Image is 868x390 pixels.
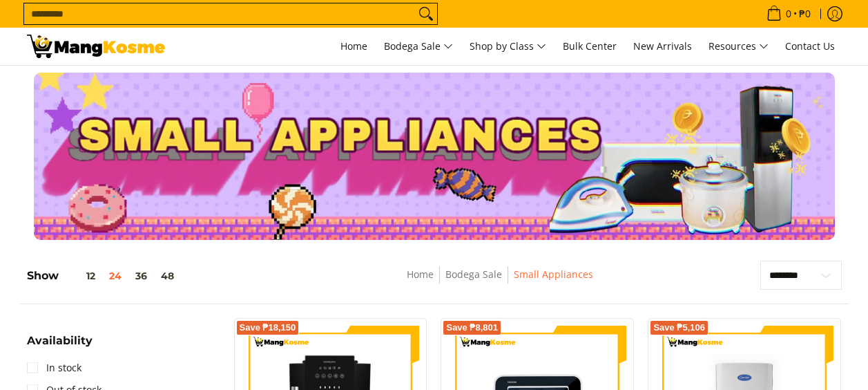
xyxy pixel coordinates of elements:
button: 24 [102,270,128,281]
a: In stock [27,357,81,379]
button: 48 [154,270,181,281]
a: Resources [702,28,775,65]
a: Small Appliances [514,268,593,281]
nav: Breadcrumbs [306,266,694,297]
a: Contact Us [778,28,842,65]
span: Bulk Center [563,39,617,53]
span: Contact Us [785,39,835,53]
span: Save ₱8,801 [446,324,498,332]
a: Bodega Sale [377,28,460,65]
a: Bodega Sale [445,268,502,281]
span: 0 [784,9,793,19]
img: Small Appliances l Mang Kosme: Home Appliances Warehouse Sale [27,35,165,58]
a: Shop by Class [463,28,553,65]
span: Save ₱5,106 [653,324,705,332]
button: Search [415,3,437,24]
summary: Open [27,335,93,357]
span: • [762,6,815,21]
span: Bodega Sale [384,38,453,55]
a: Home [334,28,374,65]
a: New Arrivals [626,28,699,65]
h5: Show [27,269,181,283]
span: Shop by Class [470,38,546,55]
a: Bulk Center [556,28,624,65]
span: Home [340,39,367,53]
nav: Main Menu [179,28,842,65]
a: Home [407,268,434,281]
span: ₱0 [797,9,813,19]
span: New Arrivals [633,39,692,53]
span: Resources [708,38,769,55]
button: 36 [128,270,154,281]
button: 12 [59,270,102,281]
span: Availability [27,335,93,346]
span: Save ₱18,150 [240,324,296,332]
